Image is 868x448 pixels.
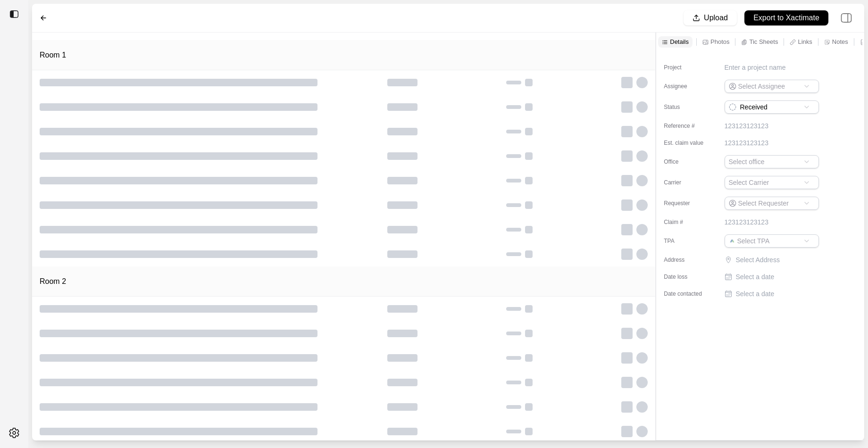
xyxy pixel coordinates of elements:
[664,103,711,111] label: Status
[744,10,828,25] button: Export to Xactimate
[40,50,66,61] h1: Room 1
[664,83,711,90] label: Assignee
[664,237,711,245] label: TPA
[736,255,821,265] p: Select Address
[664,256,711,264] label: Address
[664,273,711,281] label: Date loss
[753,13,819,24] p: Export to Xactimate
[710,38,729,46] p: Photos
[725,121,768,131] p: 123123123123
[836,8,857,28] img: right-panel.svg
[664,290,711,298] label: Date contacted
[664,122,711,130] label: Reference #
[664,199,711,207] label: Requester
[798,38,812,46] p: Links
[664,179,711,186] label: Carrier
[670,38,689,46] p: Details
[832,38,848,46] p: Notes
[725,217,768,227] p: 123123123123
[736,272,775,282] p: Select a date
[664,158,711,166] label: Office
[664,139,711,147] label: Est. claim value
[725,63,786,72] p: Enter a project name
[749,38,778,46] p: Tic Sheets
[9,9,19,19] img: toggle sidebar
[736,289,775,299] p: Select a date
[704,13,728,24] p: Upload
[725,138,768,148] p: 123123123123
[664,64,711,71] label: Project
[40,276,66,287] h1: Room 2
[684,10,737,25] button: Upload
[664,218,711,226] label: Claim #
